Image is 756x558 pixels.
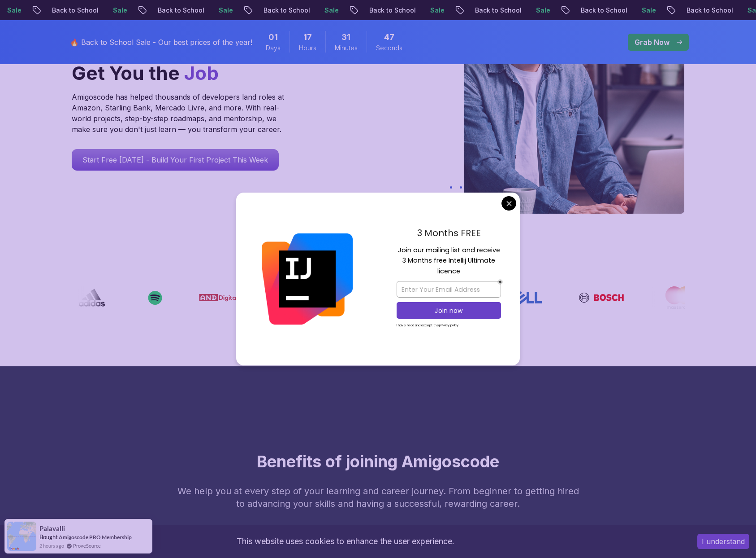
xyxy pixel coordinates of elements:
[70,37,252,48] p: 🔥 Back to School Sale - Our best prices of the year!
[635,37,670,48] p: Grab Now
[266,44,281,53] span: Days
[384,31,394,44] span: 47 Seconds
[104,6,133,15] p: Sale
[678,6,739,15] p: Back to School
[572,6,633,15] p: Back to School
[316,6,345,15] p: Sale
[341,31,350,44] span: 31 Minutes
[72,149,279,171] a: Start Free [DATE] - Build Your First Project This Week
[72,267,685,277] p: Our Students Work in Top Companies
[177,485,579,510] p: We help you at every step of your learning and career journey. From beginner to getting hired to ...
[422,6,450,15] p: Sale
[149,6,210,15] p: Back to School
[65,453,692,470] h2: Benefits of joining Amigoscode
[210,6,239,15] p: Sale
[184,62,219,84] span: Job
[633,6,662,15] p: Sale
[7,532,684,551] div: This website uses cookies to enhance the user experience.
[361,6,422,15] p: Back to School
[335,44,358,53] span: Minutes
[467,6,527,15] p: Back to School
[7,522,36,551] img: provesource social proof notification image
[43,6,104,15] p: Back to School
[527,6,556,15] p: Sale
[39,542,64,549] span: 2 hours ago
[697,534,749,549] button: Accept cookies
[299,44,316,53] span: Hours
[376,44,402,53] span: Seconds
[268,31,278,44] span: 1 Days
[73,542,101,549] a: ProveSource
[255,6,316,15] p: Back to School
[303,31,312,44] span: 17 Hours
[72,92,287,135] p: Amigoscode has helped thousands of developers land roles at Amazon, Starling Bank, Mercado Livre,...
[39,533,58,540] span: Bought
[59,534,132,540] a: Amigoscode PRO Membership
[39,525,65,532] span: Palavalli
